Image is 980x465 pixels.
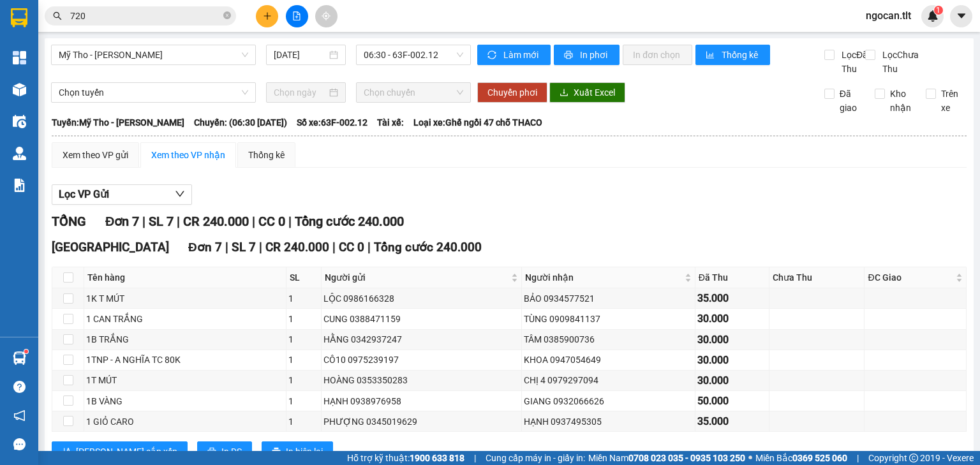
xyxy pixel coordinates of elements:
span: CR 240.000 [265,240,329,255]
span: Chuyến: (06:30 [DATE]) [194,115,287,129]
strong: 0369 525 060 [792,453,847,463]
img: icon-new-feature [927,10,939,22]
div: HẠNH 0938976958 [323,394,519,408]
span: ĐC Giao [868,270,953,284]
div: 30.000 [697,332,768,348]
div: 50.000 [697,393,768,409]
span: | [142,214,145,229]
span: TỔNG [52,214,86,229]
span: SL 7 [232,240,256,255]
span: CC 0 [258,214,285,229]
button: downloadXuất Excel [549,82,625,103]
span: | [332,240,336,255]
span: search [53,11,62,20]
span: Đã giao [835,87,866,115]
span: SL 7 [149,214,174,229]
span: | [857,451,859,465]
span: Kho nhận [885,87,916,115]
div: 1 [288,353,319,367]
button: Chuyển phơi [477,82,547,103]
span: printer [272,447,281,457]
span: Làm mới [503,48,540,62]
div: Xem theo VP gửi [63,148,128,162]
span: Xuất Excel [574,85,615,100]
span: [PERSON_NAME] sắp xếp [76,445,177,459]
span: bar-chart [706,50,716,61]
span: plus [263,11,272,20]
div: CÔ10 0975239197 [323,353,519,367]
span: file-add [292,11,301,20]
span: download [560,88,568,98]
div: GIANG 0932066626 [524,394,693,408]
span: Tổng cước 240.000 [374,240,482,255]
span: Cung cấp máy in - giấy in: [486,451,585,465]
span: In DS [221,445,242,459]
span: | [177,214,180,229]
span: Trên xe [936,87,967,115]
input: Chọn ngày [274,85,326,100]
span: | [252,214,255,229]
span: Miền Bắc [755,451,847,465]
button: caret-down [950,5,972,27]
span: CR 240.000 [183,214,249,229]
span: In phơi [580,48,609,62]
span: printer [207,447,216,457]
div: 1B TRẮNG [86,332,284,346]
span: notification [13,410,26,422]
div: 1K T MÚT [86,292,284,306]
span: copyright [909,454,918,462]
div: 35.000 [697,290,768,306]
span: Miền Nam [588,451,745,465]
div: 1 [288,332,319,346]
input: 14/10/2025 [274,48,326,62]
div: PHƯỢNG 0345019629 [323,415,519,429]
img: warehouse-icon [13,115,26,128]
span: Tổng cước 240.000 [295,214,404,229]
span: Thống kê [722,48,760,62]
span: printer [564,50,575,61]
div: 1 GIỎ CARO [86,415,284,429]
input: Tìm tên, số ĐT hoặc mã đơn [70,9,221,23]
div: 30.000 [697,352,768,368]
div: 30.000 [697,373,768,388]
img: logo-vxr [11,8,27,27]
span: caret-down [956,10,967,22]
span: question-circle [13,381,26,393]
span: Số xe: 63F-002.12 [297,115,367,129]
button: file-add [286,5,308,27]
button: plus [256,5,278,27]
span: In biên lai [286,445,323,459]
b: Tuyến: Mỹ Tho - [PERSON_NAME] [52,117,184,128]
button: printerIn phơi [554,45,620,65]
div: CHỊ 4 0979297094 [524,373,693,387]
div: HẰNG 0342937247 [323,332,519,346]
sup: 1 [934,6,943,15]
span: CC 0 [339,240,364,255]
button: sort-ascending[PERSON_NAME] sắp xếp [52,441,188,462]
span: Đơn 7 [188,240,222,255]
div: 1TNP - A NGHĨA TC 80K [86,353,284,367]
span: Hỗ trợ kỹ thuật: [347,451,464,465]
div: Xem theo VP nhận [151,148,225,162]
span: ngocan.tlt [856,8,921,24]
strong: 0708 023 035 - 0935 103 250 [628,453,745,463]
div: HẠNH 0937495305 [524,415,693,429]
span: close-circle [223,10,231,22]
div: 1 [288,373,319,387]
span: Loại xe: Ghế ngồi 47 chỗ THACO [413,115,542,129]
span: Tài xế: [377,115,404,129]
div: TÙNG 0909841137 [524,312,693,326]
div: 1T MÚT [86,373,284,387]
div: BẢO 0934577521 [524,292,693,306]
span: | [259,240,262,255]
div: KHOA 0947054649 [524,353,693,367]
div: Thống kê [248,148,285,162]
span: [GEOGRAPHIC_DATA] [52,240,169,255]
span: | [288,214,292,229]
span: ⚪️ [748,455,752,461]
button: In đơn chọn [623,45,692,65]
span: Chọn chuyến [364,83,464,102]
div: 30.000 [697,311,768,327]
th: Tên hàng [84,267,286,288]
button: printerIn DS [197,441,252,462]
